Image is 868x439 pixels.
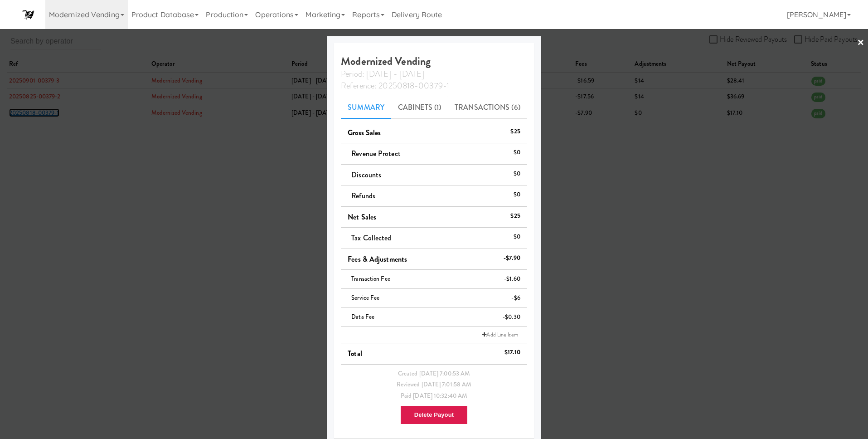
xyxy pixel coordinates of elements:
div: Reviewed [DATE] 7:01:58 AM [348,379,520,390]
a: × [857,29,864,57]
li: Service Fee-$6 [341,289,527,308]
span: Refunds [351,190,375,201]
span: Data Fee [351,312,374,321]
span: Period: [DATE] - [DATE] [341,68,424,80]
h4: Modernized Vending [341,55,527,91]
div: -$7.90 [504,253,520,264]
div: $0 [514,231,520,243]
span: Tax Collected [351,233,391,243]
div: $0 [514,147,520,158]
span: Total [348,348,362,359]
div: $25 [510,126,520,137]
a: Summary [341,96,391,119]
div: Paid [DATE] 10:32:40 AM [348,390,520,402]
li: Data Fee-$0.30 [341,308,527,327]
li: Transaction Fee-$1.60 [341,270,527,289]
div: $25 [510,210,520,222]
button: Delete Payout [400,405,468,424]
div: Created [DATE] 7:00:53 AM [348,368,520,380]
span: Revenue Protect [351,148,401,159]
span: Discounts [351,170,381,180]
a: Add Line Item [480,330,520,339]
a: Cabinets (1) [391,96,448,119]
div: -$1.60 [504,273,520,285]
div: $0 [514,168,520,180]
a: Transactions (6) [448,96,527,119]
span: Gross Sales [348,127,381,138]
div: -$0.30 [503,312,520,323]
span: Fees & Adjustments [348,254,407,264]
div: $0 [514,189,520,200]
span: Service Fee [351,293,379,302]
img: Micromart [20,7,36,23]
span: Reference: 20250818-00379-1 [341,80,449,92]
span: Net Sales [348,212,376,222]
span: Transaction Fee [351,274,390,283]
div: -$6 [511,293,520,304]
div: $17.10 [504,347,520,358]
